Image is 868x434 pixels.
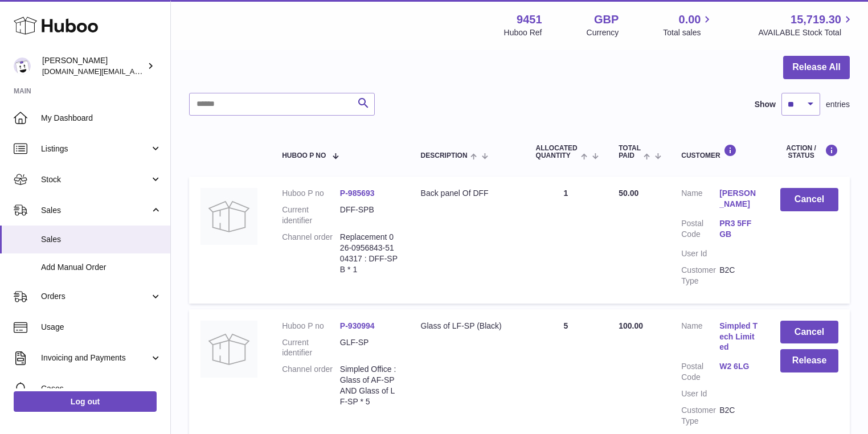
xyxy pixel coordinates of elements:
dd: B2C [719,405,758,427]
a: PR3 5FF GB [719,218,758,240]
label: Show [755,99,776,110]
a: Simpled Tech Limited [719,321,758,353]
dt: Huboo P no [282,188,340,199]
div: Back panel Of DFF [421,188,513,199]
dt: Postal Code [681,361,719,383]
dt: Customer Type [681,265,719,286]
span: entries [826,99,850,110]
span: Sales [41,234,162,245]
button: Release All [783,56,850,79]
span: 50.00 [619,189,638,198]
span: My Dashboard [41,113,162,124]
div: Customer [681,144,758,159]
a: P-985693 [340,189,375,198]
dd: Simpled Office : Glass of AF-SP AND Glass of LF-SP * 5 [340,364,398,407]
a: Log out [14,391,157,412]
dd: B2C [719,265,758,286]
span: AVAILABLE Stock Total [758,27,854,38]
span: Stock [41,174,150,185]
span: Total sales [663,27,714,38]
span: Invoicing and Payments [41,353,150,363]
span: ALLOCATED Quantity [536,145,578,159]
dd: Replacement 026-0956843-5104317 : DFF-SPB * 1 [340,232,398,275]
span: Huboo P no [282,152,326,159]
dt: Current identifier [282,337,340,359]
span: [DOMAIN_NAME][EMAIL_ADDRESS][DOMAIN_NAME] [42,67,227,76]
dt: User Id [681,248,719,259]
img: amir.ch@gmail.com [14,58,31,75]
div: Action / Status [780,144,838,159]
span: Total paid [619,145,641,159]
span: 0.00 [679,12,701,27]
div: Huboo Ref [504,27,542,38]
dt: Current identifier [282,204,340,226]
dt: Postal Code [681,218,719,243]
dd: GLF-SP [340,337,398,359]
a: 15,719.30 AVAILABLE Stock Total [758,12,854,38]
a: [PERSON_NAME] [719,188,758,210]
span: Description [421,152,468,159]
dd: DFF-SPB [340,204,398,226]
a: P-930994 [340,321,375,330]
span: Cases [41,383,162,394]
dt: Channel order [282,232,340,275]
dt: Name [681,188,719,212]
div: Currency [587,27,619,38]
span: 15,719.30 [791,12,841,27]
button: Release [780,349,838,372]
button: Cancel [780,321,838,344]
strong: GBP [594,12,619,27]
span: Listings [41,144,150,154]
a: W2 6LG [719,361,758,372]
span: Usage [41,322,162,333]
dt: Huboo P no [282,321,340,331]
div: Glass of LF-SP (Black) [421,321,513,331]
img: no-photo.jpg [200,188,257,245]
span: Sales [41,205,150,216]
dt: Customer Type [681,405,719,427]
dt: Channel order [282,364,340,407]
span: 100.00 [619,321,643,330]
strong: 9451 [517,12,542,27]
div: [PERSON_NAME] [42,55,145,77]
td: 1 [525,177,608,303]
dt: User Id [681,388,719,399]
span: Add Manual Order [41,262,162,273]
a: 0.00 Total sales [663,12,714,38]
button: Cancel [780,188,838,211]
img: no-photo.jpg [200,321,257,378]
dt: Name [681,321,719,356]
span: Orders [41,291,150,302]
